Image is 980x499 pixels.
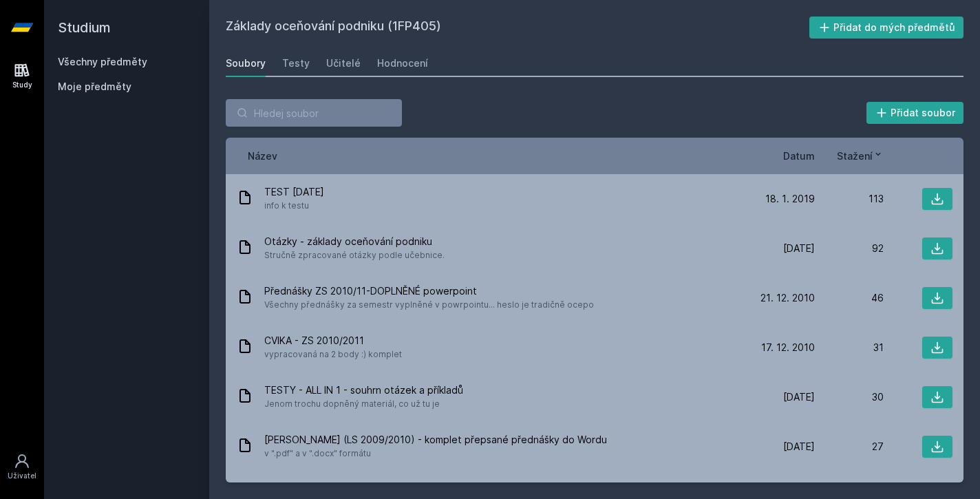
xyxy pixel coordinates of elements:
span: Moje předměty [58,80,131,94]
span: [DATE] [783,242,815,255]
span: [DATE] [783,440,815,454]
input: Hledej soubor [226,99,402,127]
span: 18. 1. 2019 [765,192,815,206]
button: Datum [783,149,815,163]
div: Testy [282,56,310,70]
div: 46 [815,291,884,305]
div: 27 [815,440,884,454]
div: Soubory [226,56,266,70]
div: Hodnocení [377,56,428,70]
button: Stažení [837,149,884,163]
button: Název [248,149,277,163]
div: Uživatel [8,471,36,481]
div: Učitelé [326,56,361,70]
span: TEST [DATE] [264,185,324,199]
div: 31 [815,341,884,354]
a: Study [3,55,41,97]
span: Stažení [837,149,873,163]
span: CVIKA - ZS 2010/2011 [264,334,402,348]
button: Přidat soubor [866,102,964,124]
div: 113 [815,192,884,206]
span: v ".pdf" a v ".docx" formátu [264,447,607,460]
span: 17. 12. 2010 [761,341,815,354]
span: Jenom trochu dopněný materiál, co už tu je [264,397,463,411]
span: Otázky - základy oceňování podniku [264,235,445,248]
span: Všechny přednášky za semestr vyplněné v powrpointu... heslo je tradičně ocepo [264,298,594,312]
div: Study [12,80,32,90]
span: [DATE] [783,390,815,404]
a: Testy [282,50,310,77]
span: TESTY - ALL IN 1 - souhrn otázek a příkladů [264,383,463,397]
a: Hodnocení [377,50,428,77]
span: [PERSON_NAME] (LS 2009/2010) - komplet přepsané přednášky do Wordu [264,433,607,447]
a: Uživatel [3,446,41,488]
button: Přidat do mých předmětů [809,17,964,39]
a: Všechny předměty [58,56,147,67]
span: Přednášky ZS 2010/11-DOPLNĚNÉ powerpoint [264,284,594,298]
h2: Základy oceňování podniku (1FP405) [226,17,809,39]
span: vypracovaná na 2 body :) komplet [264,348,402,361]
div: 92 [815,242,884,255]
span: info k testu [264,199,324,213]
span: Stručně zpracované otázky podle učebnice. [264,248,445,262]
span: 21. 12. 2010 [760,291,815,305]
div: 30 [815,390,884,404]
a: Soubory [226,50,266,77]
a: Učitelé [326,50,361,77]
